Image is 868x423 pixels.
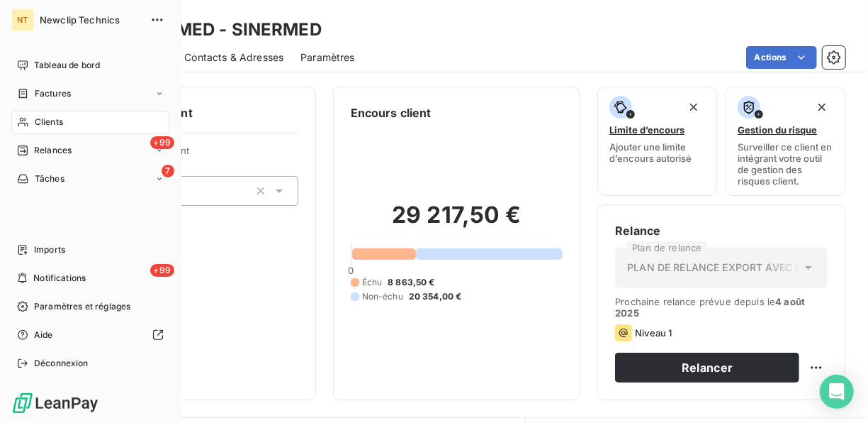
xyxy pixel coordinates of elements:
[738,141,833,187] span: Surveiller ce client en intégrant votre outil de gestion des risques client.
[738,124,817,136] span: Gestion du risque
[615,353,799,383] button: Relancer
[34,59,100,72] span: Tableau de bord
[362,276,383,289] span: Échu
[388,276,435,289] span: 8 863,50 €
[11,238,169,261] a: Imports
[150,264,174,277] span: +99
[635,327,672,339] span: Niveau 1
[35,87,71,100] span: Factures
[34,329,53,341] span: Aide
[609,141,705,164] span: Ajouter une limite d’encours autorisé
[150,136,174,149] span: +99
[609,124,684,136] span: Limite d’encours
[627,260,826,275] span: PLAN DE RELANCE EXPORT AVEC NOTIF
[34,243,65,256] span: Imports
[11,139,169,162] a: +99Relances
[746,46,817,69] button: Actions
[597,87,717,196] button: Limite d’encoursAjouter une limite d’encours autorisé
[162,165,174,177] span: 7
[86,104,298,121] h6: Informations client
[125,17,322,43] h3: SINERMED - SINERMED
[820,375,854,409] div: Open Intercom Messenger
[11,54,169,77] a: Tableau de bord
[40,14,142,26] span: Newclip Technics
[34,144,72,157] span: Relances
[184,50,283,65] span: Contacts & Adresses
[178,185,189,197] input: Ajouter une valeur
[35,116,63,128] span: Clients
[33,272,86,285] span: Notifications
[11,324,169,346] a: Aide
[34,357,89,370] span: Déconnexion
[35,172,64,185] span: Tâches
[615,296,828,319] span: Prochaine relance prévue depuis le
[11,9,34,31] div: NT
[34,300,130,313] span: Paramètres et réglages
[615,296,805,319] span: 4 août 2025
[351,201,563,243] h2: 29 217,50 €
[11,392,99,414] img: Logo LeanPay
[362,290,403,303] span: Non-échu
[11,295,169,318] a: Paramètres et réglages
[11,82,169,105] a: Factures
[349,265,354,276] span: 0
[409,290,462,303] span: 20 354,00 €
[351,104,432,121] h6: Encours client
[300,50,355,65] span: Paramètres
[726,87,845,196] button: Gestion du risqueSurveiller ce client en intégrant votre outil de gestion des risques client.
[11,111,169,133] a: Clients
[615,222,828,239] h6: Relance
[114,145,298,165] span: Propriétés Client
[11,167,169,190] a: 7Tâches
